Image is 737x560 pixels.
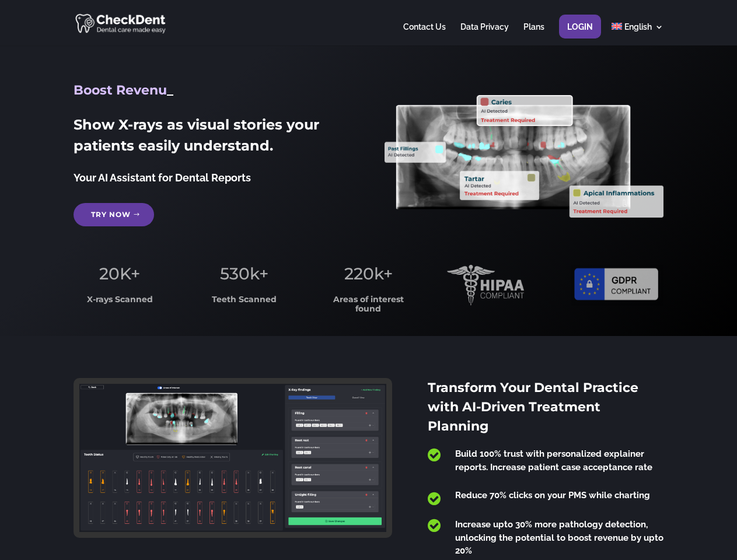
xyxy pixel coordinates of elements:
[624,22,652,32] span: English
[428,447,441,463] span: 
[99,264,140,283] span: 20K+
[428,518,441,533] span: 
[428,491,441,506] span: 
[167,82,173,98] span: _
[220,264,268,283] span: 530k+
[74,171,251,184] span: Your AI Assistant for Dental Reports
[344,264,393,283] span: 220k+
[74,114,352,162] h2: Show X-rays as visual stories your patients easily understand.
[403,23,446,45] a: Contact Us
[567,23,593,45] a: Login
[455,449,652,473] span: Build 100% trust with personalized explainer reports. Increase patient case acceptance rate
[455,490,650,501] span: Reduce 70% clicks on your PMS while charting
[455,519,663,556] span: Increase upto 30% more pathology detection, unlocking the potential to boost revenue by upto 20%
[74,203,154,226] a: Try Now
[323,295,415,319] h3: Areas of interest found
[428,380,638,434] span: Transform Your Dental Practice with AI-Driven Treatment Planning
[612,23,663,45] a: English
[75,12,167,34] img: CheckDent AI
[523,23,544,45] a: Plans
[385,95,663,218] img: X_Ray_annotated
[460,23,509,45] a: Data Privacy
[74,82,167,98] span: Boost Revenu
